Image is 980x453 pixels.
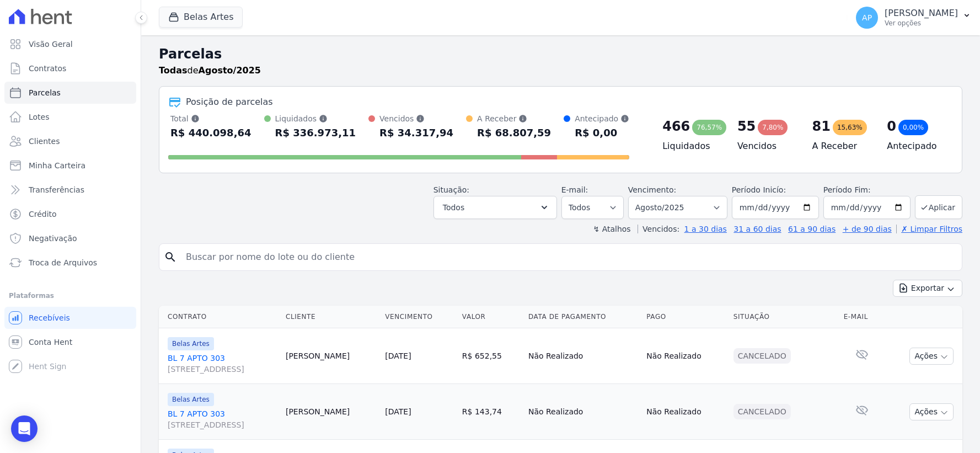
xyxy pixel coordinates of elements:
[662,140,720,153] h4: Liquidados
[628,185,676,194] label: Vencimento:
[164,251,177,264] i: search
[29,312,70,323] span: Recebíveis
[561,185,588,194] label: E-mail:
[29,337,72,348] span: Conta Hent
[812,140,870,153] h4: A Receber
[4,307,136,329] a: Recebíveis
[186,95,273,109] div: Posição de parcelas
[29,184,84,195] span: Transferências
[168,393,214,406] span: Belas Artes
[833,120,867,135] div: 15,63%
[443,201,464,214] span: Todos
[477,124,551,142] div: R$ 68.807,59
[642,306,729,328] th: Pago
[29,39,73,50] span: Visão Geral
[847,2,980,33] button: AP [PERSON_NAME] Ver opções
[642,328,729,384] td: Não Realizado
[170,113,251,124] div: Total
[168,364,277,375] span: [STREET_ADDRESS]
[733,225,781,233] a: 31 a 60 dias
[4,203,136,225] a: Crédito
[788,225,836,233] a: 61 a 90 dias
[458,384,524,440] td: R$ 143,74
[638,225,679,233] label: Vencidos:
[9,289,132,302] div: Plataformas
[159,306,281,328] th: Contrato
[898,120,928,135] div: 0,00%
[4,33,136,55] a: Visão Geral
[4,130,136,152] a: Clientes
[379,124,453,142] div: R$ 34.317,94
[684,225,727,233] a: 1 a 30 dias
[812,118,831,135] div: 81
[159,64,261,77] p: de
[896,225,962,233] a: ✗ Limpar Filtros
[385,351,411,360] a: [DATE]
[458,306,524,328] th: Valor
[893,280,962,297] button: Exportar
[29,209,57,220] span: Crédito
[758,120,788,135] div: 7,80%
[379,113,453,124] div: Vencidos
[275,113,356,124] div: Liquidados
[524,328,642,384] td: Não Realizado
[887,118,896,135] div: 0
[733,348,791,364] div: Cancelado
[159,65,188,76] strong: Todas
[168,353,277,375] a: BL 7 APTO 303[STREET_ADDRESS]
[477,113,551,124] div: A Receber
[915,195,962,219] button: Aplicar
[168,408,277,430] a: BL 7 APTO 303[STREET_ADDRESS]
[281,384,381,440] td: [PERSON_NAME]
[168,419,277,430] span: [STREET_ADDRESS]
[4,106,136,128] a: Lotes
[642,384,729,440] td: Não Realizado
[729,306,839,328] th: Situação
[29,87,61,98] span: Parcelas
[281,306,381,328] th: Cliente
[823,184,911,196] label: Período Fim:
[732,185,786,194] label: Período Inicío:
[29,160,85,171] span: Minha Carteira
[843,225,892,233] a: + de 90 dias
[524,306,642,328] th: Data de Pagamento
[4,331,136,353] a: Conta Hent
[199,65,261,76] strong: Agosto/2025
[692,120,726,135] div: 76,57%
[4,252,136,274] a: Troca de Arquivos
[29,136,60,147] span: Clientes
[433,196,557,219] button: Todos
[381,306,458,328] th: Vencimento
[275,124,356,142] div: R$ 336.973,11
[281,328,381,384] td: [PERSON_NAME]
[4,57,136,79] a: Contratos
[179,246,957,268] input: Buscar por nome do lote ou do cliente
[575,124,629,142] div: R$ 0,00
[4,179,136,201] a: Transferências
[170,124,251,142] div: R$ 440.098,64
[737,118,756,135] div: 55
[839,306,885,328] th: E-mail
[524,384,642,440] td: Não Realizado
[862,14,872,22] span: AP
[433,185,469,194] label: Situação:
[887,140,944,153] h4: Antecipado
[29,111,50,122] span: Lotes
[29,257,97,268] span: Troca de Arquivos
[159,7,243,28] button: Belas Artes
[575,113,629,124] div: Antecipado
[4,227,136,249] a: Negativação
[909,403,954,420] button: Ações
[385,407,411,416] a: [DATE]
[11,415,38,442] div: Open Intercom Messenger
[29,233,77,244] span: Negativação
[885,8,958,19] p: [PERSON_NAME]
[458,328,524,384] td: R$ 652,55
[733,404,791,419] div: Cancelado
[909,348,954,365] button: Ações
[4,154,136,177] a: Minha Carteira
[4,82,136,104] a: Parcelas
[168,337,214,350] span: Belas Artes
[885,19,958,28] p: Ver opções
[737,140,795,153] h4: Vencidos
